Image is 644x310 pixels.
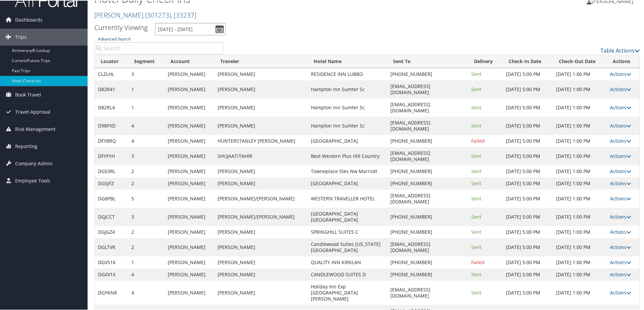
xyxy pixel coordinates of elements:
td: D98PXD [95,116,128,134]
td: [PERSON_NAME] [214,177,308,189]
td: [DATE] 5:00 PM [503,268,553,280]
a: Actions [610,85,631,92]
td: [PHONE_NUMBER] [387,268,468,280]
td: [EMAIL_ADDRESS][DOMAIN_NAME] [387,237,468,256]
a: Actions [610,213,631,219]
td: [DATE] 1:00 PM [553,146,606,165]
td: [PERSON_NAME] [214,116,308,134]
td: CANDLEWOOD SUITES D [308,268,387,280]
a: Actions [610,179,631,186]
td: [PERSON_NAME] [164,207,214,225]
td: SHUJAAT/TAHIR [214,146,308,165]
td: WESTERN TRAVELLER HOTEL [308,189,387,207]
td: [DATE] 5:00 PM [503,80,553,98]
td: 2 [128,225,164,237]
td: SPRINGHILL SUITES C [308,225,387,237]
a: Table Actions [601,46,640,54]
td: [DATE] 1:00 PM [553,268,606,280]
td: [PERSON_NAME] [214,237,308,256]
td: 4 [128,116,164,134]
span: Dashboards [15,11,42,28]
th: Locator: activate to sort column ascending [95,54,128,67]
td: HUNTERSTANLEY [PERSON_NAME] [214,134,308,146]
td: [GEOGRAPHIC_DATA] [308,177,387,189]
td: [DATE] 1:00 PM [553,165,606,177]
td: [EMAIL_ADDRESS][DOMAIN_NAME] [387,80,468,98]
td: [EMAIL_ADDRESS][DOMAIN_NAME] [387,98,468,116]
td: DFY8RQ [95,134,128,146]
td: DG5JFZ [95,177,128,189]
span: Sent [471,104,481,110]
td: Candlewood Suites [US_STATE][GEOGRAPHIC_DATA] [308,237,387,256]
td: [EMAIL_ADDRESS][DOMAIN_NAME] [387,146,468,165]
span: Sent [471,70,481,77]
span: Risk Management [15,120,56,137]
td: [PERSON_NAME] [164,268,214,280]
td: [PHONE_NUMBER] [387,225,468,237]
span: Reporting [15,137,37,154]
td: DGLTVK [95,237,128,256]
th: Sent To: activate to sort column ascending [387,54,468,67]
td: [DATE] 5:00 PM [503,146,553,165]
td: [PHONE_NUMBER] [387,165,468,177]
span: Sent [471,179,481,186]
td: [PERSON_NAME] [214,256,308,268]
td: 5 [128,189,164,207]
td: [DATE] 1:00 PM [553,237,606,256]
td: 1 [128,98,164,116]
span: Sent [471,152,481,159]
td: Hampton Inn Sumter Sc [308,80,387,98]
td: DG8PBL [95,189,128,207]
td: 4 [128,134,164,146]
th: Account: activate to sort column ascending [164,54,214,67]
td: [DATE] 5:00 PM [503,225,553,237]
td: [PERSON_NAME] [214,225,308,237]
td: D82R41 [95,80,128,98]
td: [DATE] 5:00 PM [503,165,553,177]
td: DG53RL [95,165,128,177]
span: Sent [471,271,481,277]
span: Sent [471,228,481,234]
td: [PERSON_NAME] [164,116,214,134]
td: [PERSON_NAME] [164,98,214,116]
td: [DATE] 5:00 PM [503,207,553,225]
span: Sent [471,213,481,219]
td: [PERSON_NAME] [164,146,214,165]
span: Sent [471,243,481,250]
a: Actions [610,137,631,143]
span: Failed [471,137,485,143]
td: [PERSON_NAME] [214,67,308,80]
span: Travel Approval [15,103,51,120]
th: Actions [607,54,640,67]
span: Trips [15,28,27,45]
td: 3 [128,67,164,80]
a: Actions [610,289,631,295]
td: [PERSON_NAME] [164,67,214,80]
td: [PHONE_NUMBER] [387,67,468,80]
td: 3 [128,146,164,165]
td: [PERSON_NAME] [164,237,214,256]
td: 2 [128,237,164,256]
th: Delivery: activate to sort column ascending [468,54,503,67]
td: [DATE] 1:00 PM [553,207,606,225]
td: [DATE] 1:00 PM [553,189,606,207]
span: Failed [471,258,485,265]
td: DGJCCT [95,207,128,225]
td: [PERSON_NAME] [164,80,214,98]
td: [GEOGRAPHIC_DATA] [GEOGRAPHIC_DATA] [308,207,387,225]
td: [PERSON_NAME] [164,177,214,189]
a: Actions [610,258,631,265]
a: [PERSON_NAME] [94,10,196,19]
td: RESIDENCE INN LUBBO [308,67,387,80]
td: [DATE] 1:00 PM [553,256,606,268]
td: CLZLHL [95,67,128,80]
td: Hampton Inn Sumter Sc [308,98,387,116]
td: 4 [128,280,164,304]
td: 2 [128,177,164,189]
a: Actions [610,104,631,110]
td: [PHONE_NUMBER] [387,207,468,225]
td: D82RL4 [95,98,128,116]
span: , [ 33237 ] [171,10,196,19]
td: DFYFYH [95,146,128,165]
td: [DATE] 1:00 PM [553,116,606,134]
